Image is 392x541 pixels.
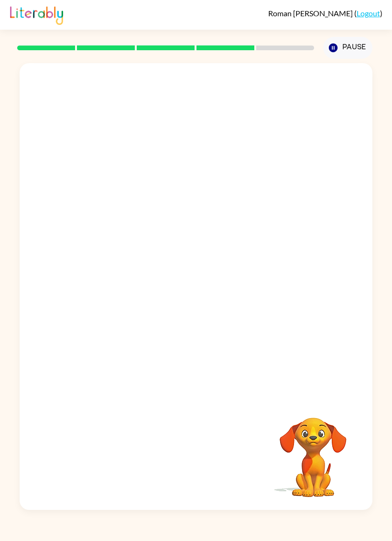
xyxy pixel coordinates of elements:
a: Logout [357,9,380,18]
span: Roman [PERSON_NAME] [268,9,354,18]
div: ( ) [268,9,382,18]
img: Literably [10,4,63,25]
video: Your browser must support playing .mp4 files to use Literably. Please try using another browser. [265,403,361,498]
button: Pause [323,37,372,59]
